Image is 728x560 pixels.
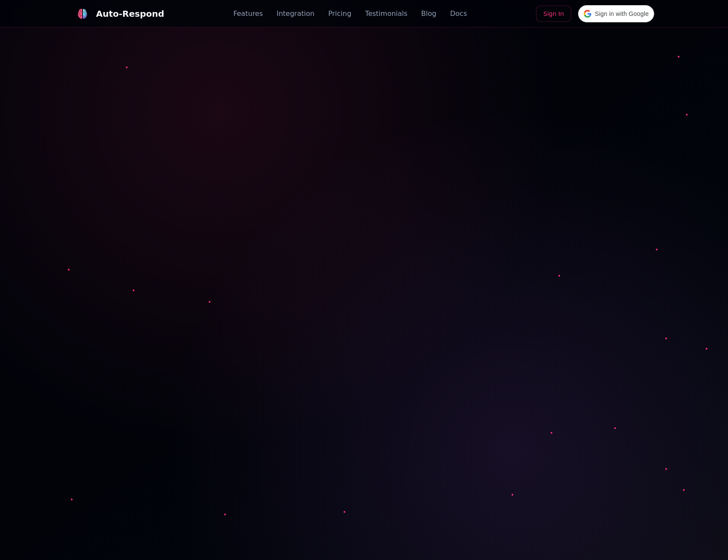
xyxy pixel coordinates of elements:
a: Blog [421,9,436,19]
div: Auto-Respond [96,8,164,20]
a: Sign In [536,6,571,22]
a: Features [233,9,263,19]
span: Sign in with Google [595,9,649,18]
a: Pricing [328,9,351,19]
a: Integration [277,9,314,19]
div: Sign in with Google [578,5,654,22]
a: Docs [450,9,467,19]
a: Testimonials [365,9,408,19]
a: Auto-Respond [74,5,164,22]
img: logo.svg [77,9,87,19]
